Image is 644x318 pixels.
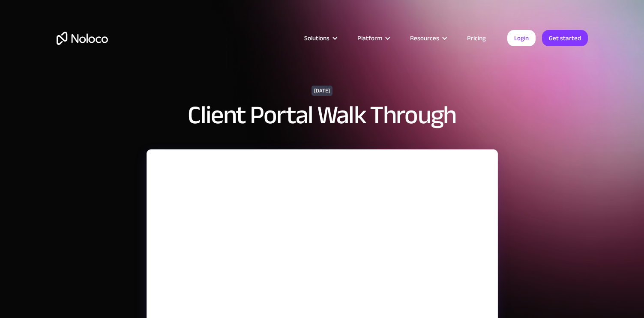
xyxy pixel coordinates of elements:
[410,33,439,44] div: Resources
[188,102,456,128] h1: Client Portal Walk Through
[312,86,332,96] div: [DATE]
[57,32,108,45] a: home
[399,33,456,44] div: Resources
[347,33,399,44] div: Platform
[357,33,382,44] div: Platform
[507,30,536,46] a: Login
[456,33,497,44] a: Pricing
[294,33,347,44] div: Solutions
[304,33,329,44] div: Solutions
[542,30,588,46] a: Get started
